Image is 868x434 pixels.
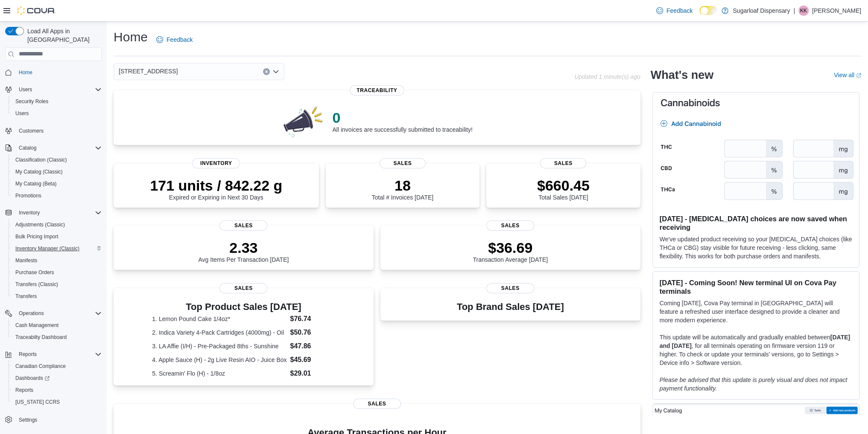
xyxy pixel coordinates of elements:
button: Reports [9,384,105,396]
span: Customers [15,125,102,136]
button: Customers [2,124,105,137]
div: Avg Items Per Transaction [DATE] [198,239,289,263]
span: Reports [12,385,102,395]
button: My Catalog (Classic) [9,166,105,178]
span: My Catalog (Classic) [15,168,63,175]
p: 171 units / 842.22 g [150,177,282,194]
span: Transfers (Classic) [12,279,102,289]
button: Settings [2,413,105,425]
button: Users [9,107,105,119]
button: Inventory Manager (Classic) [9,243,105,255]
p: | [793,6,795,16]
span: Traceability [350,85,404,95]
p: Coming [DATE], Cova Pay terminal in [GEOGRAPHIC_DATA] will feature a refreshed user interface des... [660,299,852,324]
span: Promotions [12,191,102,201]
a: Bulk Pricing Import [12,231,62,242]
span: Users [15,84,102,95]
span: Promotions [15,192,41,199]
span: Dashboards [15,375,50,382]
span: Cash Management [12,320,102,330]
span: Users [19,86,32,93]
a: [US_STATE] CCRS [12,397,63,407]
span: Sales [219,220,267,231]
span: Inventory [192,158,240,168]
span: Catalog [15,143,102,153]
span: My Catalog (Beta) [15,180,57,187]
span: Home [19,69,32,76]
div: All invoices are successfully submitted to traceability! [332,109,472,133]
span: Settings [15,414,102,425]
button: Reports [2,348,105,360]
dt: 2. Indica Variety 4-Pack Cartridges (4000mg) - Oil [152,328,286,337]
button: Manifests [9,255,105,266]
a: Classification (Classic) [12,155,70,165]
button: Catalog [15,143,40,153]
button: Transfers (Classic) [9,278,105,290]
span: Canadian Compliance [15,363,66,370]
a: Dashboards [9,372,105,384]
dd: $47.86 [290,341,335,351]
a: Traceabilty Dashboard [12,332,70,342]
span: Users [15,110,29,117]
button: Bulk Pricing Import [9,231,105,243]
img: Cova [17,6,56,15]
dd: $29.01 [290,368,335,379]
span: Adjustments (Classic) [15,221,65,228]
dt: 3. LA Affie (I/H) - Pre-Packaged 8ths - Sunshine [152,342,286,350]
div: Total Sales [DATE] [537,177,590,201]
span: Inventory Manager (Classic) [15,245,79,252]
p: $36.69 [473,239,548,256]
button: Promotions [9,190,105,202]
button: Inventory [2,207,105,219]
span: [US_STATE] CCRS [15,399,60,405]
span: Customers [19,127,44,134]
a: Purchase Orders [12,267,58,278]
a: Feedback [653,2,696,19]
button: Purchase Orders [9,266,105,278]
span: Classification (Classic) [15,156,67,163]
button: Transfers [9,290,105,302]
span: Bulk Pricing Import [12,231,102,242]
button: Security Roles [9,95,105,107]
span: Transfers (Classic) [15,281,58,288]
span: Security Roles [15,98,48,105]
button: Clear input [263,68,270,75]
span: Security Roles [12,96,102,107]
span: Transfers [12,291,102,301]
button: Operations [2,307,105,319]
a: View allExternal link [834,72,861,78]
button: Open list of options [272,68,279,75]
button: Users [2,84,105,95]
span: Transfers [15,293,37,300]
button: Users [15,84,35,95]
span: Users [12,108,102,119]
button: Home [2,66,105,78]
a: Security Roles [12,96,52,107]
svg: External link [856,73,861,78]
button: Operations [15,308,47,318]
button: Catalog [2,142,105,154]
div: Transaction Average [DATE] [473,239,548,263]
span: Inventory [19,209,40,216]
span: Operations [15,308,102,318]
span: Manifests [15,257,37,264]
a: Feedback [153,31,196,48]
button: Classification (Classic) [9,154,105,166]
span: Sales [353,399,401,409]
em: Please be advised that this update is purely visual and does not impact payment functionality. [660,376,848,392]
p: We've updated product receiving so your [MEDICAL_DATA] choices (like THCa or CBG) stay visible fo... [660,235,852,260]
span: Sales [380,158,426,168]
dd: $50.76 [290,327,335,338]
h2: What's new [651,68,713,82]
span: My Catalog (Classic) [12,167,102,177]
button: Inventory [15,208,43,218]
p: 2.33 [198,239,289,256]
span: Dashboards [12,373,102,383]
a: Home [15,67,36,78]
span: Classification (Classic) [12,155,102,165]
img: 0 [281,104,326,138]
dt: 4. Apple Sauce (H) - 2g Live Resin AIO - Juice Box [152,356,286,364]
p: $660.45 [537,177,590,194]
p: Sugarloaf Dispensary [733,6,790,16]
